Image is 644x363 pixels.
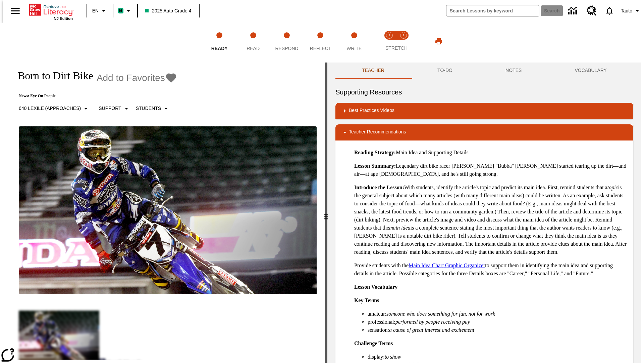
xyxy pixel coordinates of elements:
[19,105,81,112] p: 640 Lexile (Approaches)
[325,63,327,363] div: Press Enter or Spacebar and then press right and left arrow keys to move the slider
[368,310,628,318] li: amateur:
[5,1,25,21] button: Open side menu
[115,5,135,17] button: Boost Class color is mint green. Change class color
[211,46,228,51] span: Ready
[11,70,93,82] h1: Born to Dirt Bike
[19,126,317,294] img: Motocross racer James Stewart flies through the air on his dirt bike.
[97,73,165,83] span: Add to Favorites
[446,5,539,16] input: search field
[136,105,161,112] p: Students
[564,2,583,20] a: Data Center
[354,284,397,290] strong: Lesson Vocabulary
[394,23,413,60] button: Stretch Respond step 2 of 2
[354,162,628,178] p: Legendary dirt bike racer [PERSON_NAME] "Bubba" [PERSON_NAME] started tearing up the dirt—and air...
[354,340,393,346] strong: Challenge Terms
[389,327,474,333] em: a cause of great interest and excitement
[3,63,325,360] div: reading
[200,23,239,60] button: Ready step 1 of 5
[54,16,73,21] span: NJ Edition
[368,318,628,326] li: professional:
[548,63,633,79] button: VOCABULARY
[395,319,470,325] em: performed by people receiving pay
[409,263,485,268] a: Main Idea Chart Graphic Organizer
[354,149,628,157] p: Main Idea and Supporting Details
[335,23,374,60] button: Write step 5 of 5
[380,23,399,60] button: Stretch Read step 1 of 2
[385,354,401,360] em: to show
[385,45,408,51] span: STRETCH
[621,7,632,14] span: Tauto
[479,63,548,79] button: NOTES
[119,6,122,15] span: B
[133,103,173,115] button: Select Student
[92,7,99,14] span: EN
[247,46,260,51] span: Read
[275,46,298,51] span: Respond
[607,185,618,190] em: topic
[354,261,628,278] p: Provide students with the to support them in identifying the main idea and supporting details in ...
[327,63,641,363] div: activity
[335,124,633,140] div: Teacher Recommendations
[96,103,133,115] button: Scaffolds, Support
[389,225,411,231] em: main idea
[583,2,601,20] a: Resource Center, Will open in new tab
[601,2,618,19] a: Notifications
[346,46,362,51] span: Write
[354,297,379,303] strong: Key Terms
[16,103,93,115] button: Select Lexile, 640 Lexile (Approaches)
[386,311,495,317] em: someone who does something for fun, not for work
[335,63,411,79] button: Teacher
[301,23,340,60] button: Reflect step 4 of 5
[97,72,177,84] button: Add to Favorites - Born to Dirt Bike
[267,23,306,60] button: Respond step 3 of 5
[368,353,628,361] li: display:
[335,87,633,97] h6: Supporting Resources
[354,163,396,169] strong: Lesson Summary:
[145,7,192,14] span: 2025 Auto Grade 4
[388,34,390,37] text: 1
[428,35,449,47] button: Print
[354,150,396,155] strong: Reading Strategy:
[354,184,628,256] p: With students, identify the article's topic and predict its main idea. First, remind students tha...
[335,103,633,119] div: Best Practices Videos
[89,5,111,17] button: Language: EN, Select a language
[11,93,177,98] p: News: Eye On People
[618,5,644,17] button: Profile/Settings
[29,2,73,21] div: Home
[233,23,272,60] button: Read step 2 of 5
[349,107,394,115] p: Best Practices Videos
[411,63,479,79] button: TO-DO
[368,326,628,334] li: sensation:
[354,185,404,190] strong: Introduce the Lesson:
[349,128,406,136] p: Teacher Recommendations
[99,105,121,112] p: Support
[402,34,404,37] text: 2
[335,63,633,79] div: Instructional Panel Tabs
[310,46,331,51] span: Reflect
